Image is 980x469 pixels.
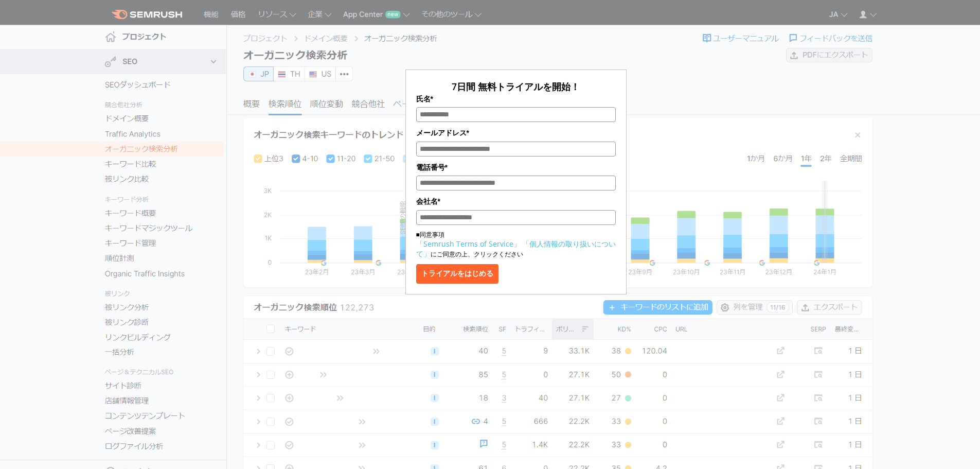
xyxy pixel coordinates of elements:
[416,162,616,173] label: 電話番号*
[416,239,616,258] a: 「個人情報の取り扱いについて」
[416,230,616,259] p: ■同意事項 にご同意の上、クリックください
[416,127,616,138] label: メールアドレス*
[452,80,580,93] span: 7日間 無料トライアルを開始！
[416,264,498,284] button: トライアルをはじめる
[416,239,521,249] a: 「Semrush Terms of Service」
